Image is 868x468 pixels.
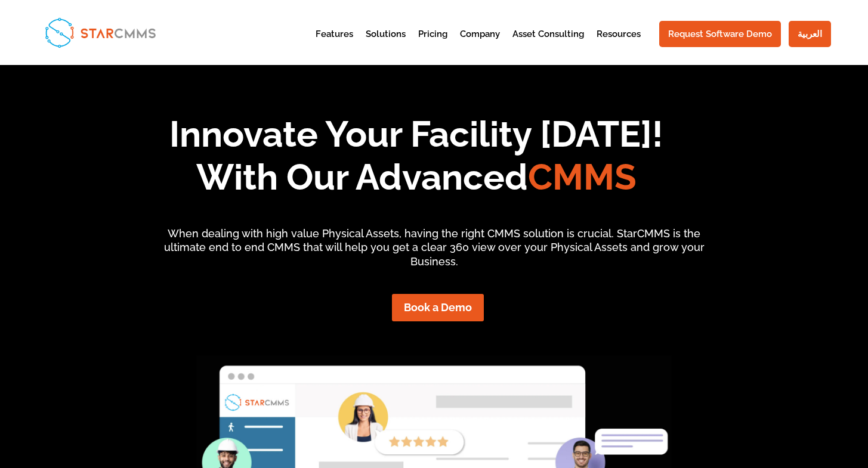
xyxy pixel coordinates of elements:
[153,227,715,269] p: When dealing with high value Physical Assets, having the right CMMS solution is crucial. StarCMMS...
[418,30,447,59] a: Pricing
[2,113,830,204] h1: Innovate Your Facility [DATE]! With Our Advanced
[366,30,406,59] a: Solutions
[392,294,484,321] a: Book a Demo
[528,156,637,198] span: CMMS
[316,30,353,59] a: Features
[512,30,584,59] a: Asset Consulting
[460,30,500,59] a: Company
[789,21,831,47] a: العربية
[40,13,161,52] img: StarCMMS
[659,21,781,47] a: Request Software Demo
[597,30,641,59] a: Resources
